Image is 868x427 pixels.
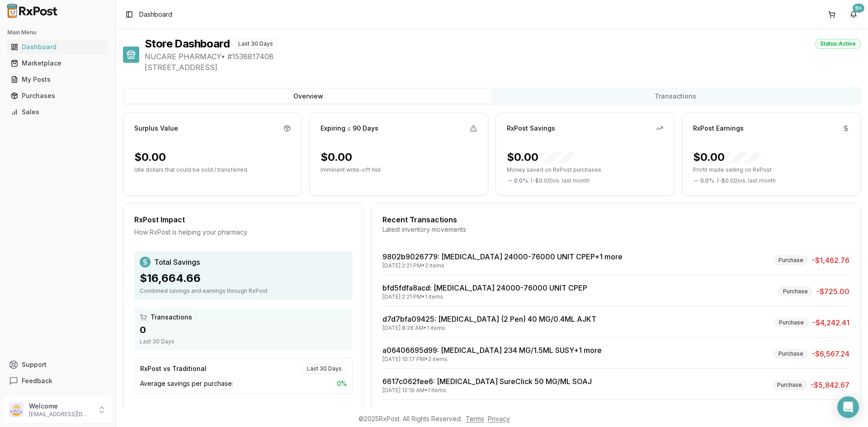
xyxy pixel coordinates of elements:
[11,59,104,68] div: Marketplace
[4,105,112,119] button: Sales
[382,314,596,324] a: d7d7bfa09425: [MEDICAL_DATA] (2 Pen) 40 MG/0.4ML AJKT
[11,42,104,52] div: Dashboard
[774,318,809,328] div: Purchase
[693,166,849,174] p: Profit made selling on RxPost
[140,364,207,373] div: RxPost vs Traditional
[145,51,861,62] span: NUCARE PHARMACY • # 1538817408
[815,39,861,49] div: Status: Active
[29,402,92,411] p: Welcome
[140,338,347,345] div: Last 30 Days
[853,4,864,13] div: 9+
[4,4,61,18] img: RxPost Logo
[140,271,347,286] div: $16,664.66
[812,348,849,359] span: -$6,567.24
[4,72,112,87] button: My Posts
[145,62,861,73] span: [STREET_ADDRESS]
[382,377,592,386] a: 6617c062fee6: [MEDICAL_DATA] SureClick 50 MG/ML SOAJ
[4,373,112,389] button: Feedback
[139,10,172,19] span: Dashboard
[846,7,861,22] button: 9+
[7,71,108,88] a: My Posts
[488,415,510,422] a: Privacy
[507,124,555,133] div: RxPost Savings
[337,379,347,388] span: 0 %
[7,55,108,71] a: Marketplace
[11,108,104,117] div: Sales
[812,255,849,266] span: -$1,462.76
[382,346,602,355] a: a06406695d99: [MEDICAL_DATA] 234 MG/1.5ML SUSY+1 more
[145,37,230,51] h1: Store Dashboard
[837,396,859,418] div: Open Intercom Messenger
[382,214,849,225] div: Recent Transactions
[9,403,24,417] img: User avatar
[816,286,849,297] span: -$725.00
[4,56,112,70] button: Marketplace
[811,380,849,390] span: -$5,842.67
[693,124,744,133] div: RxPost Earnings
[382,324,596,332] div: [DATE] 8:28 AM • 1 items
[693,150,761,164] div: $0.00
[140,379,233,388] span: Average savings per purchase:
[492,89,859,103] button: Transactions
[382,387,592,394] div: [DATE] 12:19 AM • 1 items
[321,150,352,164] div: $0.00
[507,166,663,174] p: Money saved on RxPost purchases
[717,177,776,184] span: ( - $0.00 ) vs. last month
[134,150,166,164] div: $0.00
[140,287,347,295] div: Combined savings and earnings through RxPost
[7,29,108,36] h2: Main Menu
[382,283,587,292] a: bfd5fdfa8acd: [MEDICAL_DATA] 24000-76000 UNIT CPEP
[774,255,808,265] div: Purchase
[125,89,492,103] button: Overview
[514,177,528,184] span: 0.0 %
[382,293,587,300] div: [DATE] 2:21 PM • 1 items
[7,104,108,120] a: Sales
[11,91,104,100] div: Purchases
[134,214,353,225] div: RxPost Impact
[233,39,278,49] div: Last 30 Days
[4,89,112,103] button: Purchases
[22,376,52,385] span: Feedback
[466,415,484,422] a: Terms
[531,177,590,184] span: ( - $0.00 ) vs. last month
[7,88,108,104] a: Purchases
[382,262,623,269] div: [DATE] 2:21 PM • 2 items
[774,349,808,359] div: Purchase
[302,364,347,374] div: Last 30 Days
[321,124,378,133] div: Expiring ≤ 90 Days
[134,166,291,174] p: Idle dollars that could be sold / transferred
[154,257,200,267] span: Total Savings
[140,324,347,336] div: 0
[139,10,172,19] nav: breadcrumb
[151,313,192,322] span: Transactions
[134,124,178,133] div: Surplus Value
[382,252,623,261] a: 9802b9026779: [MEDICAL_DATA] 24000-76000 UNIT CPEP+1 more
[4,40,112,54] button: Dashboard
[812,317,849,328] span: -$4,242.41
[321,166,477,174] p: Imminent write-off risk
[134,228,353,237] div: How RxPost is helping your pharmacy
[4,357,112,373] button: Support
[507,150,575,164] div: $0.00
[778,286,813,296] div: Purchase
[29,411,92,418] p: [EMAIL_ADDRESS][DOMAIN_NAME]
[7,39,108,55] a: Dashboard
[11,75,104,84] div: My Posts
[382,225,849,234] div: Latest inventory movements
[382,356,602,363] div: [DATE] 10:17 PM • 2 items
[700,177,714,184] span: 0.0 %
[772,380,807,390] div: Purchase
